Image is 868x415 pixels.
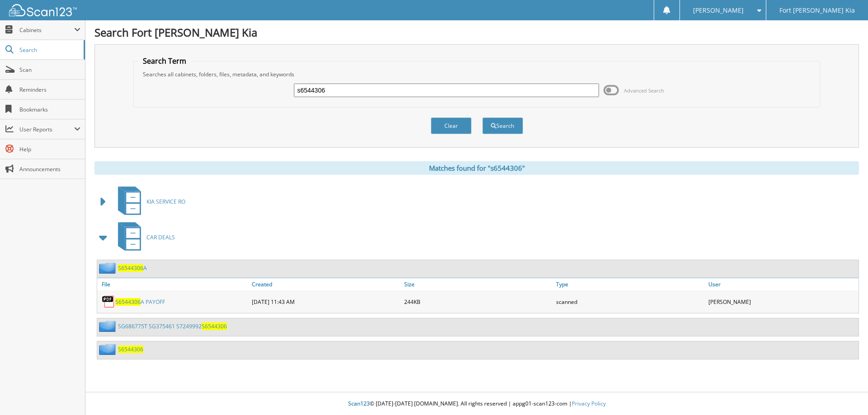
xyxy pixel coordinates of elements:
div: [PERSON_NAME] [706,293,859,311]
a: S6544306A PAYOFF [115,298,165,306]
div: scanned [554,293,706,311]
span: Reminders [19,86,80,93]
span: Bookmarks [19,106,80,113]
span: Help [19,145,80,153]
a: User [706,278,859,290]
a: Created [250,278,402,290]
span: Search [19,46,79,54]
span: Announcements [19,165,80,173]
a: S6544306 [118,345,143,353]
div: Searches all cabinets, folders, files, metadata, and keywords [138,70,816,78]
span: Scan [19,66,80,74]
span: S6544306 [118,264,143,272]
span: [PERSON_NAME] [693,8,744,13]
a: Privacy Policy [572,400,606,407]
button: Clear [431,117,472,134]
a: KIA SERVICE RO [113,184,185,219]
span: CAR DEALS [146,233,175,241]
img: scan123-logo-white.svg [9,4,77,16]
img: folder2.png [99,262,118,274]
a: CAR DEALS [113,219,175,255]
span: Cabinets [19,26,74,34]
a: File [97,278,250,290]
span: S6544306 [115,298,141,306]
a: Type [554,278,706,290]
a: Size [402,278,554,290]
div: Matches found for "s6544306" [94,161,859,175]
legend: Search Term [138,56,191,66]
img: folder2.png [99,344,118,355]
button: Search [482,117,523,134]
img: folder2.png [99,321,118,332]
a: S6544306A [118,264,147,272]
a: SG686775T SG375461 S7249992S6544306 [118,322,227,330]
span: KIA SERVICE RO [146,198,185,205]
img: PDF.png [102,295,115,308]
span: Advanced Search [624,87,664,94]
iframe: Chat Widget [823,372,868,415]
h1: Search Fort [PERSON_NAME] Kia [94,25,859,40]
div: © [DATE]-[DATE] [DOMAIN_NAME]. All rights reserved | appg01-scan123-com | [85,393,868,415]
div: [DATE] 11:43 AM [250,293,402,311]
div: 244KB [402,293,554,311]
span: User Reports [19,126,74,133]
span: Scan123 [348,400,370,407]
span: Fort [PERSON_NAME] Kia [779,8,855,13]
span: S6544306 [202,322,227,330]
